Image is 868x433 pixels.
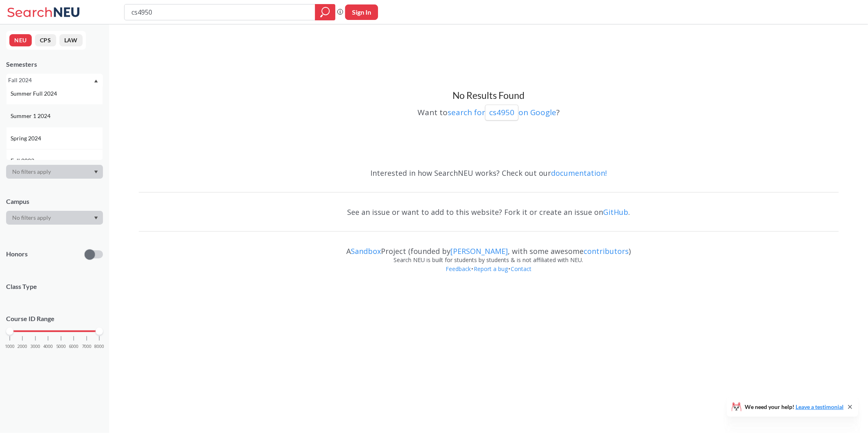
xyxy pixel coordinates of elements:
a: Contact [510,265,532,273]
svg: Dropdown arrow [94,171,98,174]
span: 6000 [69,344,79,349]
a: Leave a testimonial [796,403,844,410]
input: Class, professor, course number, "phrase" [131,5,309,19]
div: Fall 2024Dropdown arrowSummer Full 2025Summer 1 2025Spring 2025Fall 2024Summer 2 2024Summer Full ... [6,74,103,87]
a: Feedback [445,265,471,273]
svg: magnifying glass [320,7,330,18]
button: Sign In [345,4,378,20]
div: Want to ? [139,102,839,120]
div: Fall 2024 [8,76,93,85]
div: Dropdown arrow [6,211,103,225]
div: Dropdown arrow [6,165,103,179]
div: Interested in how SearchNEU works? Check out our [139,161,839,185]
span: Summer 1 2024 [11,112,52,120]
div: Search NEU is built for students by students & is not affiliated with NEU. [139,256,839,265]
a: Report a bug [473,265,508,273]
a: search forcs4950on Google [448,107,556,118]
button: CPS [35,34,56,46]
span: 1000 [5,344,15,349]
a: GitHub [603,207,628,217]
div: Semesters [6,60,103,69]
p: Honors [6,249,28,259]
button: LAW [59,34,83,46]
a: contributors [584,246,629,256]
p: cs4950 [489,107,514,118]
span: Fall 2023 [11,156,36,165]
span: Summer Full 2024 [11,89,59,98]
span: 7000 [82,344,92,349]
div: See an issue or want to add to this website? Fork it or create an issue on . [139,200,839,224]
span: 8000 [94,344,104,349]
div: A Project (founded by , with some awesome ) [139,239,839,256]
button: NEU [9,34,32,46]
span: 2000 [17,344,27,349]
span: 4000 [43,344,53,349]
a: documentation! [551,168,607,178]
span: Class Type [6,282,103,291]
span: We need your help! [745,404,844,410]
svg: Dropdown arrow [94,79,98,83]
h3: No Results Found [139,90,839,102]
div: • • [139,265,839,286]
div: Campus [6,197,103,206]
span: 5000 [56,344,66,349]
span: 3000 [31,344,40,349]
p: Course ID Range [6,314,103,324]
svg: Dropdown arrow [94,216,98,220]
div: magnifying glass [315,4,335,20]
a: Sandbox [351,246,381,256]
span: Spring 2024 [11,134,43,143]
a: [PERSON_NAME] [450,246,508,256]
